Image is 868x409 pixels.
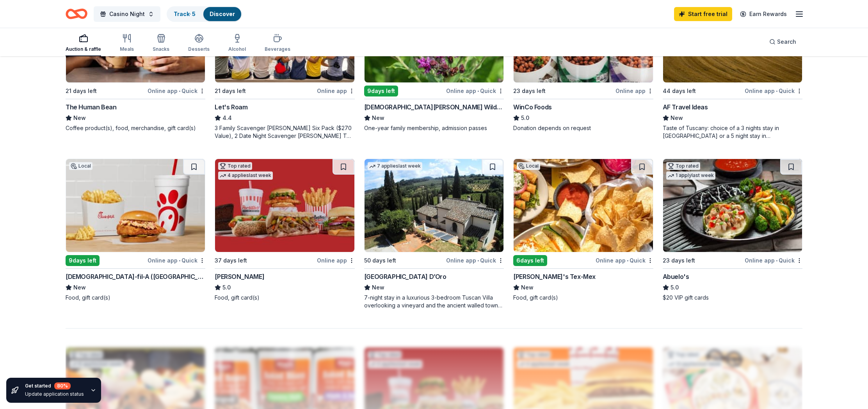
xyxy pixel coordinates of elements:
div: Food, gift card(s) [215,294,354,302]
span: New [671,113,683,123]
a: Track· 5 [174,11,196,17]
div: Get started [25,382,84,389]
div: Abuelo's [663,272,689,281]
span: • [179,257,180,264]
div: Meals [120,46,134,52]
span: New [521,283,534,292]
div: 6 days left [513,255,547,266]
button: Snacks [153,30,169,56]
button: Search [763,34,802,50]
div: 7-night stay in a luxurious 3-bedroom Tuscan Villa overlooking a vineyard and the ancient walled ... [364,294,504,309]
span: • [776,88,777,94]
div: Update application status [25,391,84,397]
div: The Human Bean [66,102,116,112]
div: Coffee product(s), food, merchandise, gift card(s) [66,124,205,132]
img: Image for Portillo's [215,159,354,252]
img: Image for Maudie's Tex-Mex [514,159,653,252]
div: 21 days left [66,86,97,96]
button: Auction & raffle [66,30,101,56]
span: Search [777,37,796,46]
div: Let's Roam [215,102,247,112]
div: Snacks [153,46,169,52]
div: [DEMOGRAPHIC_DATA]-fil-A ([GEOGRAPHIC_DATA]) [66,272,205,281]
span: Casino Night [109,9,145,19]
button: Casino Night [94,6,160,22]
div: Food, gift card(s) [513,294,653,302]
div: Beverages [265,46,290,52]
div: [PERSON_NAME]'s Tex-Mex [513,272,596,281]
div: 44 days left [663,86,696,96]
div: Top rated [666,162,700,170]
div: 21 days left [215,86,246,96]
div: Online app Quick [446,255,504,265]
div: Local [69,162,92,170]
div: 80 % [54,382,71,389]
div: [GEOGRAPHIC_DATA] D’Oro [364,272,446,281]
div: Online app Quick [745,255,802,265]
span: • [179,88,180,94]
button: Track· 5Discover [167,6,242,22]
div: Auction & raffle [66,46,101,52]
span: New [372,113,384,123]
div: Food, gift card(s) [66,294,205,302]
a: Image for Abuelo's Top rated1 applylast week23 days leftOnline app•QuickAbuelo's5.0$20 VIP gift c... [663,159,802,302]
button: Desserts [188,30,210,56]
a: Image for Portillo'sTop rated4 applieslast week37 days leftOnline app[PERSON_NAME]5.0Food, gift c... [215,159,354,302]
span: • [477,257,479,264]
div: $20 VIP gift cards [663,294,802,302]
span: • [627,257,628,264]
a: Image for Villa Sogni D’Oro7 applieslast week50 days leftOnline app•Quick[GEOGRAPHIC_DATA] D’OroN... [364,159,504,309]
img: Image for Abuelo's [663,159,802,252]
button: Alcohol [228,30,246,56]
div: 50 days left [364,256,396,265]
a: Earn Rewards [735,7,792,21]
span: New [73,113,86,123]
span: New [73,283,86,292]
div: 3 Family Scavenger [PERSON_NAME] Six Pack ($270 Value), 2 Date Night Scavenger [PERSON_NAME] Two ... [215,124,354,140]
span: 4.4 [222,113,232,123]
div: Online app Quick [148,86,205,96]
div: Local [517,162,540,170]
div: Online app [317,255,355,265]
div: Desserts [188,46,210,52]
button: Meals [120,30,134,56]
div: Donation depends on request [513,124,653,132]
div: Online app Quick [446,86,504,96]
div: 4 applies last week [218,171,273,180]
div: 9 days left [364,86,398,96]
div: [DEMOGRAPHIC_DATA][PERSON_NAME] Wildflower Center [364,102,504,112]
div: WinCo Foods [513,102,552,112]
span: 5.0 [222,283,231,292]
a: Image for Chick-fil-A (Austin)Local9days leftOnline app•Quick[DEMOGRAPHIC_DATA]-fil-A ([GEOGRAPHI... [66,159,205,302]
div: Online app [615,86,653,96]
div: 37 days left [215,256,247,265]
div: 23 days left [663,256,695,265]
button: Beverages [265,30,290,56]
div: AF Travel Ideas [663,102,708,112]
div: 23 days left [513,86,546,96]
img: Image for Chick-fil-A (Austin) [66,159,205,252]
div: Online app Quick [148,255,205,265]
span: 5.0 [521,113,529,123]
div: [PERSON_NAME] [215,272,264,281]
div: Alcohol [228,46,246,52]
div: One-year family membership, admission passes [364,124,504,132]
div: 1 apply last week [666,171,715,180]
span: • [477,88,479,94]
div: Taste of Tuscany: choice of a 3 nights stay in [GEOGRAPHIC_DATA] or a 5 night stay in [GEOGRAPHIC... [663,124,802,140]
div: Online app Quick [596,255,653,265]
a: Image for Maudie's Tex-MexLocal6days leftOnline app•Quick[PERSON_NAME]'s Tex-MexNewFood, gift car... [513,159,653,302]
span: 5.0 [671,283,679,292]
img: Image for Villa Sogni D’Oro [365,159,503,252]
span: New [372,283,384,292]
a: Discover [210,11,235,17]
div: Online app [317,86,355,96]
a: Home [66,5,87,23]
div: Online app Quick [745,86,802,96]
span: • [776,257,777,264]
div: Top rated [218,162,252,170]
div: 9 days left [66,255,100,266]
a: Start free trial [674,7,732,21]
div: 7 applies last week [368,162,422,170]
